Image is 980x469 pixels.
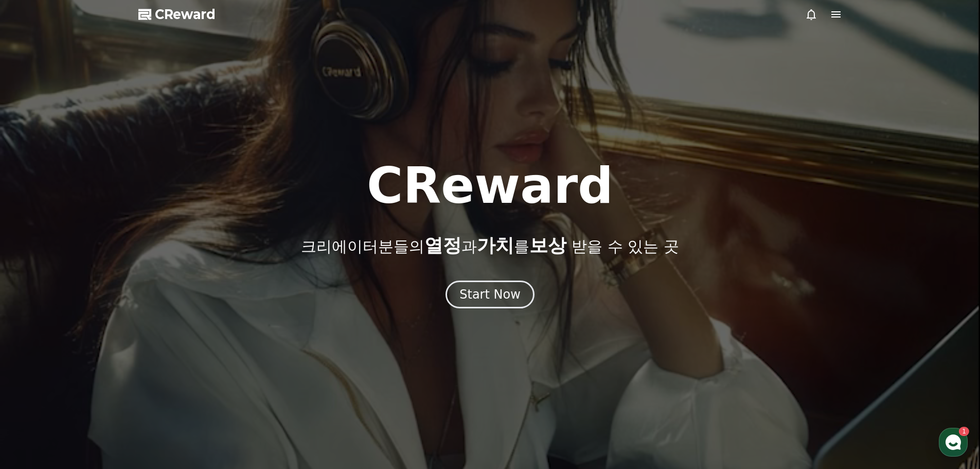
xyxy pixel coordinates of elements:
[446,281,534,308] button: Start Now
[477,235,514,256] span: 가치
[529,235,566,256] span: 보상
[367,161,613,211] h1: CReward
[424,235,461,256] span: 열정
[138,6,216,23] a: CReward
[446,291,534,301] a: Start Now
[459,286,521,303] div: Start Now
[301,235,679,256] p: 크리에이터분들의 과 를 받을 수 있는 곳
[155,6,216,23] span: CReward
